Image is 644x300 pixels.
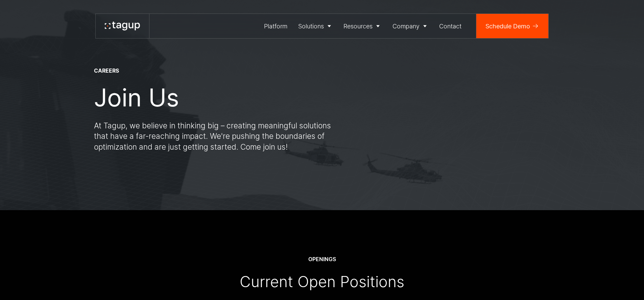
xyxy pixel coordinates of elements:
a: Resources [338,14,387,38]
div: Schedule Demo [485,22,530,31]
a: Platform [259,14,293,38]
div: Solutions [298,22,324,31]
a: Contact [434,14,467,38]
div: Current Open Positions [240,272,404,291]
div: Contact [439,22,461,31]
div: Company [392,22,420,31]
div: OPENINGS [308,256,336,263]
div: Platform [264,22,287,31]
a: Solutions [293,14,338,38]
a: Schedule Demo [476,14,548,38]
div: Resources [343,22,373,31]
a: Company [387,14,434,38]
p: At Tagup, we believe in thinking big – creating meaningful solutions that have a far-reaching imp... [94,120,337,152]
div: CAREERS [94,67,119,75]
h1: Join Us [94,84,179,111]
